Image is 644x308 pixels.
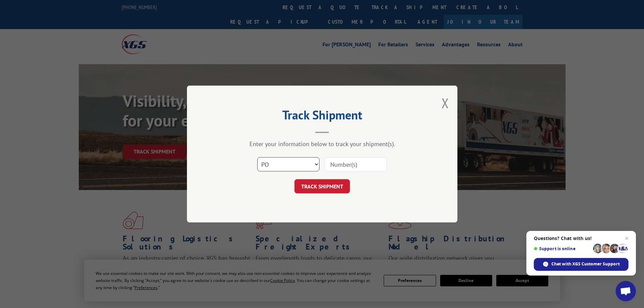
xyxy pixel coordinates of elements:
[551,261,620,267] span: Chat with XGS Customer Support
[623,234,631,242] span: Close chat
[534,236,628,241] span: Questions? Chat with us!
[442,94,449,112] button: Close modal
[221,110,424,123] h2: Track Shipment
[325,157,387,171] input: Number(s)
[534,246,591,251] span: Support is online
[534,258,628,271] div: Chat with XGS Customer Support
[221,140,424,148] div: Enter your information below to track your shipment(s).
[616,281,636,301] div: Open chat
[294,179,350,193] button: TRACK SHIPMENT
